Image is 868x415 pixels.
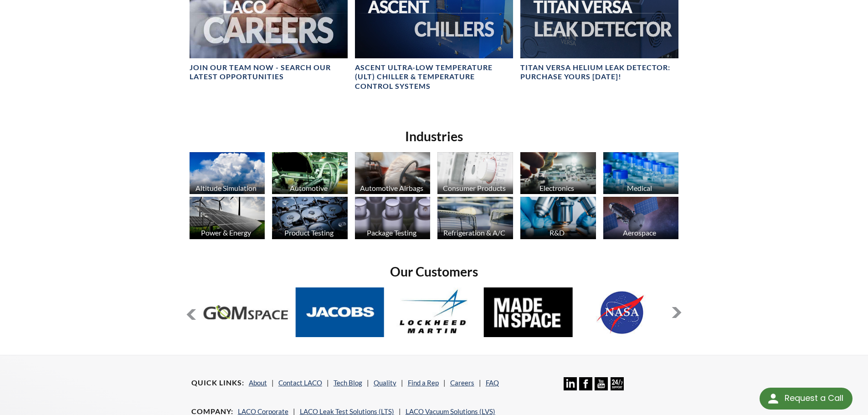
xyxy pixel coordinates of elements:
div: R&D [519,228,595,237]
div: Power & Energy [188,228,264,237]
a: Tech Blog [334,379,362,387]
div: Refrigeration & A/C [436,228,512,237]
a: Medical [603,152,679,197]
img: Lockheed-Martin.jpg [390,287,478,337]
img: industry_R_D_670x376.jpg [520,197,596,239]
img: industry_AltitudeSim_670x376.jpg [190,152,265,195]
img: industry_Consumer_670x376.jpg [437,152,513,195]
img: industry_Auto-Airbag_670x376.jpg [355,152,431,195]
img: NASA.jpg [578,287,667,337]
img: GOM-Space.jpg [201,287,290,337]
h2: Industries [186,128,683,145]
a: Quality [374,379,396,387]
img: MadeInSpace.jpg [484,287,573,337]
a: Electronics [520,152,596,197]
a: About [249,379,267,387]
div: Automotive [271,184,347,192]
div: Consumer Products [436,184,512,192]
div: Automotive Airbags [354,184,430,192]
div: Altitude Simulation [188,184,264,192]
a: Consumer Products [437,152,513,197]
img: industry_Electronics_670x376.jpg [520,152,596,195]
img: industry_Medical_670x376.jpg [603,152,679,195]
h2: Our Customers [186,263,683,280]
img: industry_Power-2_670x376.jpg [190,197,265,239]
img: industry_ProductTesting_670x376.jpg [272,197,348,239]
img: Artboard_1.jpg [603,197,679,239]
div: Aerospace [602,228,678,237]
a: Contact LACO [278,379,322,387]
img: industry_Automotive_670x376.jpg [272,152,348,195]
div: Medical [602,184,678,192]
a: Product Testing [272,197,348,241]
div: Product Testing [271,228,347,237]
img: round button [766,391,781,406]
a: Automotive [272,152,348,197]
a: 24/7 Support [611,384,624,392]
div: Package Testing [354,228,430,237]
h4: Join our team now - SEARCH OUR LATEST OPPORTUNITIES [190,63,348,82]
div: Electronics [519,184,595,192]
a: Refrigeration & A/C [437,197,513,241]
h4: Ascent Ultra-Low Temperature (ULT) Chiller & Temperature Control Systems [355,63,513,91]
a: FAQ [486,379,499,387]
h4: TITAN VERSA Helium Leak Detector: Purchase Yours [DATE]! [520,63,678,82]
a: Careers [450,379,474,387]
a: R&D [520,197,596,241]
div: Request a Call [785,388,843,409]
div: Request a Call [760,388,853,410]
img: Jacobs.jpg [295,287,384,337]
img: industry_HVAC_670x376.jpg [437,197,513,239]
a: Find a Rep [408,379,439,387]
a: Automotive Airbags [355,152,431,197]
h4: Quick Links [191,378,244,388]
a: Power & Energy [190,197,265,241]
a: Aerospace [603,197,679,241]
a: Package Testing [355,197,431,241]
img: 24/7 Support Icon [611,377,624,390]
img: industry_Package_670x376.jpg [355,197,431,239]
a: Altitude Simulation [190,152,265,197]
